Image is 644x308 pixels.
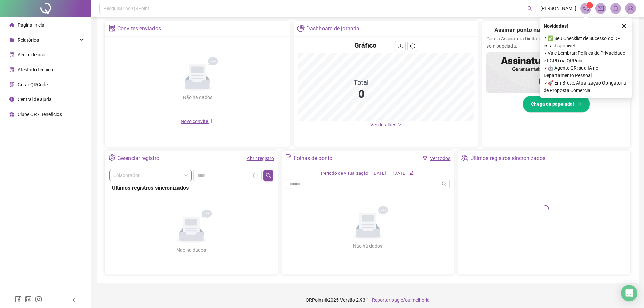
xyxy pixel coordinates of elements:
span: filter [423,156,427,161]
span: Aceite de uso [18,52,45,57]
div: Open Intercom Messenger [621,285,637,301]
div: Não há dados [166,94,229,101]
span: search [527,6,532,11]
span: ⚬ ✅ Seu Checklist de Sucesso do DP está disponível [544,34,628,49]
a: Abrir registro [247,156,274,161]
span: gift [9,112,14,117]
span: 1 [589,3,591,8]
span: arrow-right [577,102,581,106]
div: Não há dados [337,242,399,250]
div: Convites enviados [117,23,161,34]
span: mail [598,5,604,11]
span: Reportar bug e/ou melhoria [372,297,430,303]
span: ⚬ 🤖 Agente QR: sua IA no Departamento Pessoal [544,64,628,79]
span: Novo convite [181,119,214,124]
div: Últimos registros sincronizados [112,184,271,192]
span: audit [9,52,14,57]
img: banner%2F02c71560-61a6-44d4-94b9-c8ab97240462.png [486,52,626,93]
div: Gerenciar registro [117,152,159,164]
span: reload [410,43,415,49]
a: Ver detalhes down [370,122,402,127]
span: Clube QR - Beneficios [18,112,62,117]
span: Relatórios [18,37,39,43]
span: Novidades ! [544,22,568,30]
span: instagram [35,296,42,303]
span: linkedin [25,296,32,303]
span: loading [538,204,550,216]
span: file-text [285,154,292,161]
span: edit [409,171,414,175]
span: ⚬ 🚀 Em Breve, Atualização Obrigatória de Proposta Comercial [544,79,628,94]
span: notification [583,5,589,11]
span: Página inicial [18,22,45,28]
span: [PERSON_NAME] [540,5,576,12]
a: Ver todos [430,156,450,161]
div: - [389,170,390,177]
p: Com a Assinatura Digital da QR, sua gestão fica mais ágil, segura e sem papelada. [486,35,626,50]
span: setting [109,154,116,161]
span: solution [109,25,116,32]
span: search [442,181,447,187]
span: Versão [340,297,355,303]
span: team [461,154,468,161]
span: solution [9,67,14,72]
span: qrcode [9,82,14,87]
span: left [72,298,76,302]
div: [DATE] [372,170,386,177]
img: 76687 [625,3,636,14]
div: Últimos registros sincronizados [470,152,545,164]
span: plus [209,118,214,124]
span: bell [613,5,619,11]
span: Ver detalhes [370,122,396,127]
div: Dashboard de jornada [306,23,359,34]
span: search [266,173,271,178]
span: download [398,43,403,49]
span: Central de ajuda [18,97,52,102]
div: Não há dados [160,246,222,254]
span: ⚬ Vale Lembrar: Política de Privacidade e LGPD na QRPoint [544,49,628,64]
span: info-circle [9,97,14,102]
span: facebook [15,296,22,303]
span: close [622,24,626,28]
div: Período de visualização: [321,170,369,177]
button: Chega de papelada! [523,96,590,113]
span: Gerar QRCode [18,82,48,87]
sup: 1 [586,2,593,9]
h2: Assinar ponto na mão? Isso ficou no passado! [494,25,618,35]
span: pie-chart [297,25,304,32]
span: home [9,23,14,27]
div: Folhas de ponto [294,152,332,164]
h4: Gráfico [354,41,376,50]
span: down [397,122,402,127]
span: Atestado técnico [18,67,53,72]
span: Chega de papelada! [531,100,574,108]
span: file [9,38,14,42]
div: [DATE] [393,170,407,177]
